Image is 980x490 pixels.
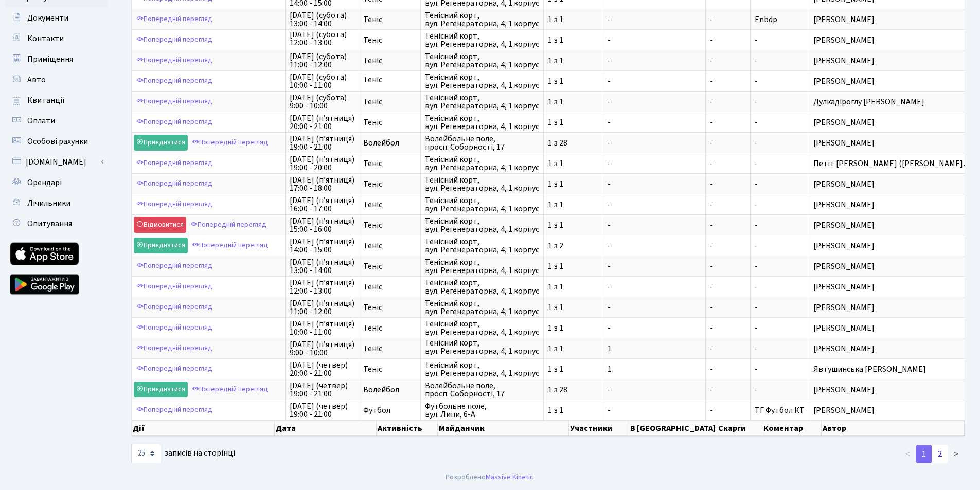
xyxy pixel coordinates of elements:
a: Попередній перегляд [134,279,215,295]
span: Тенісний корт, вул. Регенераторна, 4, 1 корпус [425,94,539,110]
span: 1 з 1 [548,365,599,373]
a: Попередній перегляд [134,299,215,315]
a: Попередній перегляд [134,320,215,336]
span: Тенісний корт, вул. Регенераторна, 4, 1 корпус [425,11,539,28]
span: Тенісний корт, вул. Регенераторна, 4, 1 корпус [425,52,539,69]
span: - [755,384,758,395]
span: [PERSON_NAME] [813,221,971,229]
span: Волейбольне поле, просп. Соборності, 17 [425,135,539,151]
th: Майданчик [438,421,569,436]
span: Тенісний корт, вул. Регенераторна, 4, 1 корпус [425,114,539,131]
span: Дулкадіроглу [PERSON_NAME] [813,98,971,106]
span: [DATE] (п’ятниця) 20:00 - 21:00 [290,114,354,131]
a: Відмовитися [134,217,186,233]
span: [DATE] (субота) 13:00 - 14:00 [290,11,354,28]
span: - [755,220,758,231]
a: Massive Kinetic [486,471,533,482]
span: 1 з 1 [548,221,599,229]
span: - [710,201,746,209]
span: Теніс [363,159,416,168]
a: Попередній перегляд [134,258,215,274]
label: записів на сторінці [131,444,235,463]
a: Опитування [5,213,108,234]
span: [PERSON_NAME] [813,15,971,24]
a: [DOMAIN_NAME] [5,152,108,172]
span: - [755,322,758,334]
span: [PERSON_NAME] [813,324,971,332]
span: Теніс [363,201,416,209]
a: Приміщення [5,49,108,69]
span: - [710,98,746,106]
span: [DATE] (п’ятниця) 17:00 - 18:00 [290,176,354,192]
span: [PERSON_NAME] [813,201,971,209]
span: Тенісний корт, вул. Регенераторна, 4, 1 корпус [425,279,539,295]
span: Волейбол [363,139,416,147]
span: Тенісний корт, вул. Регенераторна, 4, 1 корпус [425,238,539,254]
span: 1 з 1 [548,283,599,291]
span: Явтушинська [PERSON_NAME] [813,365,971,373]
span: [PERSON_NAME] [813,57,971,65]
a: Попередній перегляд [134,196,215,212]
span: 1 з 1 [548,303,599,312]
span: 1 з 1 [548,36,599,44]
span: - [608,386,701,394]
th: Дата [275,421,377,436]
span: - [710,303,746,312]
span: [DATE] (п’ятниця) 11:00 - 12:00 [290,299,354,316]
span: - [608,118,701,126]
span: - [710,283,746,291]
a: Попередній перегляд [134,11,215,27]
span: [DATE] (четвер) 19:00 - 21:00 [290,382,354,398]
span: - [755,178,758,190]
th: Автор [822,421,965,436]
a: > [948,445,965,463]
span: Тенісний корт, вул. Регенераторна, 4, 1 корпус [425,217,539,233]
span: - [755,364,758,375]
a: Попередній перегляд [189,238,271,253]
span: - [608,180,701,188]
span: Квитанції [27,95,65,106]
span: Тенісний корт, вул. Регенераторна, 4, 1 корпус [425,299,539,316]
span: - [608,36,701,44]
span: Теніс [363,15,416,24]
span: - [755,117,758,128]
span: Теніс [363,303,416,312]
span: - [608,201,701,209]
span: [DATE] (п’ятниця) 15:00 - 16:00 [290,217,354,233]
span: Теніс [363,365,416,373]
a: Попередній перегляд [134,114,215,130]
span: Теніс [363,118,416,126]
span: Тенісний корт, вул. Регенераторна, 4, 1 корпус [425,258,539,275]
span: [PERSON_NAME] [813,36,971,44]
span: [DATE] (п’ятниця) 10:00 - 11:00 [290,320,354,336]
span: - [710,139,746,147]
span: - [710,365,746,373]
span: - [710,57,746,65]
a: Попередній перегляд [134,340,215,356]
span: 1 [608,365,701,373]
select: записів на сторінці [131,444,161,463]
a: Попередній перегляд [134,176,215,192]
span: - [710,324,746,332]
span: [DATE] (субота) 11:00 - 12:00 [290,52,354,69]
th: Активність [377,421,438,436]
a: Приєднатися [134,382,188,397]
span: Особові рахунки [27,136,88,147]
span: 1 з 1 [548,201,599,209]
span: Тенісний корт, вул. Регенераторна, 4, 1 корпус [425,340,539,357]
span: Волейбольне поле, просп. Соборності, 17 [425,382,539,398]
span: [PERSON_NAME] [813,262,971,270]
a: Попередній перегляд [134,94,215,110]
th: Скарги [717,421,762,436]
a: Лічильники [5,193,108,213]
a: Приєднатися [134,135,188,151]
a: 2 [932,445,948,463]
span: Теніс [363,221,416,229]
a: Попередній перегляд [188,217,269,233]
span: Авто [27,74,46,85]
span: Тенісний корт, вул. Регенераторна, 4, 1 корпус [425,320,539,336]
span: - [755,34,758,46]
span: - [755,137,758,149]
a: Контакти [5,28,108,49]
span: - [710,77,746,85]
